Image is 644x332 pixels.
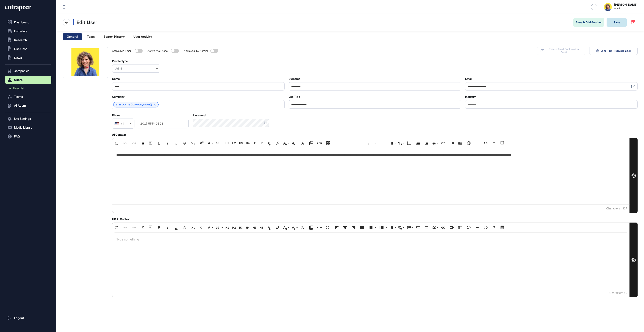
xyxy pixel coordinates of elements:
button: H1 [224,224,230,232]
button: Align Left [333,224,341,232]
strong: [PERSON_NAME] [614,3,638,6]
button: Undo (⌘Z) [122,139,129,147]
a: Dashboard [5,18,51,26]
li: Team [83,33,99,40]
span: Approved (by Admin) [184,49,209,52]
button: H2 [231,139,237,147]
span: H6 [258,226,264,229]
label: Surname [289,77,300,80]
button: Unordered List [378,139,385,147]
li: Search History [99,33,129,40]
button: Ordered List [367,224,374,232]
button: Insert Video [448,224,456,232]
div: Profile Image [63,47,108,78]
button: Inline Class [282,139,290,147]
button: Table Builder [499,139,506,147]
button: Ordered List [374,139,377,147]
span: Dashboard [14,21,29,24]
a: User List [7,85,51,92]
button: Insert Horizontal Line [473,224,481,232]
span: AI Agent [14,104,26,107]
button: Use Case [5,45,51,53]
button: Inline Style [291,139,298,147]
label: Industry [465,95,476,98]
button: Font Family [206,139,214,147]
button: Paragraph Style [397,224,405,232]
button: Inline Class [282,224,290,232]
button: Underline (⌘U) [172,224,180,232]
button: Research [5,36,51,44]
button: Italic (⌘I) [164,224,171,232]
button: Align Left [333,139,341,147]
button: Insert Horizontal Line [473,139,481,147]
button: Bold (⌘B) [155,139,163,147]
button: Unordered List [378,224,385,232]
button: Line Height [406,139,413,147]
span: H4 [245,226,251,229]
button: Background Color [274,139,281,147]
button: Align Right [350,224,357,232]
button: H6 [258,139,264,147]
button: Entradata [5,27,51,35]
button: H1 [224,139,230,147]
button: Fullscreen [113,224,121,232]
button: Redo (⌘⇧Z) [130,224,138,232]
button: Clear Formatting [299,224,307,232]
button: Insert Link (⌘K) [440,139,447,147]
button: Align Justify [358,139,366,147]
button: Superscript [198,139,205,147]
span: H2 [231,142,237,145]
label: HR AI Context [112,218,130,221]
button: Paragraph Format [389,139,396,147]
span: Characters : 0 [607,289,629,297]
button: H4 [245,139,251,147]
button: Paragraph Style [397,139,405,147]
button: Responsive Layout [324,139,332,147]
button: Emoticons [465,139,473,147]
button: Undo (⌘Z) [122,224,129,232]
button: Users [5,76,51,84]
button: Subscript [189,139,197,147]
button: Companies [5,67,51,75]
button: Underline (⌘U) [172,139,180,147]
button: 16 [215,224,223,232]
label: Password [193,114,205,117]
span: Active (via Email) [112,49,133,52]
button: Align Right [350,139,357,147]
h3: Edit User [73,19,97,25]
span: H5 [252,226,258,229]
label: Profile Type [112,59,128,63]
button: Media Library [5,124,51,132]
span: H5 [252,142,258,145]
a: STELLANTIS ([DOMAIN_NAME]) [116,103,152,106]
button: Text Color [265,139,273,147]
button: Line Height [406,224,413,232]
span: H3 [238,142,244,145]
span: Users [14,78,23,81]
button: H4 [245,224,251,232]
button: FAQ [5,132,51,141]
label: Name [112,77,120,80]
label: Company [112,95,125,98]
button: Fullscreen [113,139,121,147]
button: Add HTML [316,224,324,232]
button: Code View [482,139,489,147]
span: Admin [614,7,638,10]
button: Increase Indent (⌘]) [423,224,430,232]
button: News [5,54,51,62]
button: Show blocks [147,224,155,232]
label: Phone [112,114,120,117]
button: Align Center [341,224,349,232]
span: 16 [215,142,221,145]
button: Redo (⌘⇧Z) [130,139,138,147]
button: Strikethrough (⌘S) [181,224,188,232]
button: H2 [231,224,237,232]
button: H3 [238,224,244,232]
button: Unordered List [385,139,388,147]
span: Companies [14,69,29,73]
span: Characters : 327 [604,205,629,213]
button: H5 [252,224,258,232]
button: Font Family [206,224,214,232]
span: Site Settings [14,117,31,120]
span: Active (via Phone) [148,49,169,52]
